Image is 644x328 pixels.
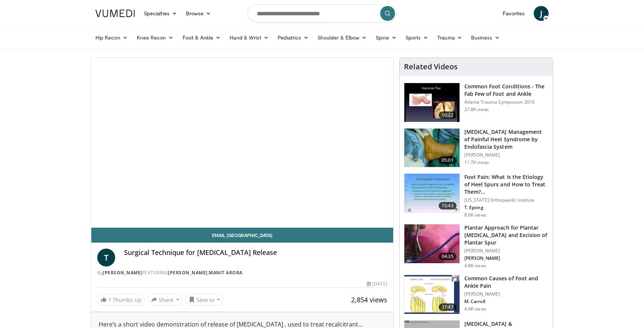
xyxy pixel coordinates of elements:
a: Hand & Wrist [225,30,273,45]
p: 27.8K views [464,107,489,113]
a: Shoulder & Elbow [313,30,371,45]
p: 11.7K views [464,160,489,165]
a: Manit Arora [209,269,243,276]
p: [PERSON_NAME] [464,291,548,297]
a: Trauma [433,30,467,45]
a: Pediatrics [273,30,313,45]
div: [DATE] [367,281,387,287]
a: 05:01 [MEDICAL_DATA] Management of Painful Heel Syndrome by Endofascia System [PERSON_NAME] 11.7K... [404,128,548,168]
a: Browse [181,6,216,21]
img: osam_1.png.150x105_q85_crop-smart_upscale.jpg [404,129,460,167]
img: 51d916f6-baad-4150-937c-4c272df9f8b8.150x105_q85_crop-smart_upscale.jpg [404,224,460,263]
img: 4559c471-f09d-4bda-8b3b-c296350a5489.150x105_q85_crop-smart_upscale.jpg [404,83,460,122]
a: Favorites [498,6,529,21]
span: 10:22 [439,111,457,119]
h3: [MEDICAL_DATA] Management of Painful Heel Syndrome by Endofascia System [464,128,548,151]
span: 37:47 [439,303,457,311]
p: T. Epting [464,205,548,211]
p: [US_STATE] Orthopaedic Institute [464,197,548,203]
span: 7 [108,296,111,303]
a: T [97,249,115,266]
a: 37:47 Common Causes of Foot and Ankle Pain [PERSON_NAME] M. Carroll 4.4K views [404,275,548,314]
a: 10:22 Common Foot Conditions - The Fab Few of Foot and Ankle Atlanta Trauma Symposium 2016 27.8K ... [404,83,548,122]
h4: Surgical Technique for [MEDICAL_DATA] Release [124,249,387,257]
a: Email [GEOGRAPHIC_DATA] [91,228,393,243]
a: [PERSON_NAME] [168,269,208,276]
img: 0627a79c-b613-4c7b-b2f9-160f6bf7907e.150x105_q85_crop-smart_upscale.jpg [404,174,460,212]
p: [PERSON_NAME] [464,248,548,254]
video-js: Video Player [91,58,393,228]
span: 2,854 views [351,295,387,304]
span: 04:35 [439,253,457,260]
a: 7 Thumbs Up [97,294,145,306]
h3: Common Causes of Foot and Ankle Pain [464,275,548,290]
p: Atlanta Trauma Symposium 2016 [464,99,548,105]
a: Specialties [139,6,181,21]
h4: Related Videos [404,62,458,71]
button: Save to [186,294,224,306]
h3: Common Foot Conditions - The Fab Few of Foot and Ankle [464,83,548,98]
p: 4.4K views [464,306,486,312]
h3: Foot Pain: What Is the Etiology of Heel Spurs and How to Treat Them?… [464,173,548,196]
button: Share [148,294,183,306]
a: Hip Recon [91,30,132,45]
p: [PERSON_NAME] [464,255,548,261]
a: [PERSON_NAME] [103,269,142,276]
h3: Plantar Approach for Plantar [MEDICAL_DATA] and Excision of Plantar Spur [464,224,548,246]
span: 05:01 [439,157,457,164]
input: Search topics, interventions [247,4,397,22]
p: 4.8K views [464,263,486,269]
div: By FEATURING , [97,269,387,276]
a: 15:43 Foot Pain: What Is the Etiology of Heel Spurs and How to Treat Them?… [US_STATE] Orthopaedi... [404,173,548,218]
a: Sports [401,30,433,45]
p: [PERSON_NAME] [464,152,548,158]
p: M. Carroll [464,299,548,305]
a: Foot & Ankle [178,30,225,45]
a: Spine [371,30,401,45]
a: Business [467,30,505,45]
a: J [534,6,549,21]
img: VuMedi Logo [95,10,135,17]
span: 15:43 [439,202,457,209]
a: 04:35 Plantar Approach for Plantar [MEDICAL_DATA] and Excision of Plantar Spur [PERSON_NAME] [PER... [404,224,548,269]
p: 8.0K views [464,212,486,218]
a: Knee Recon [132,30,178,45]
img: 81a58948-d726-4d34-9d04-63a775dda420.150x105_q85_crop-smart_upscale.jpg [404,275,460,314]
